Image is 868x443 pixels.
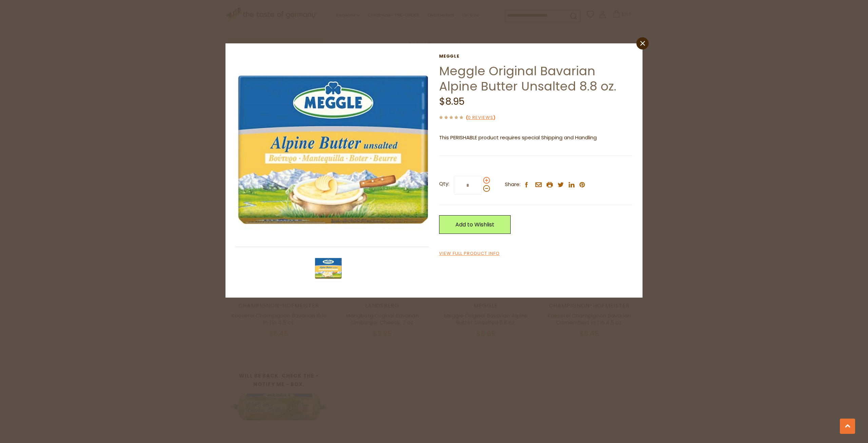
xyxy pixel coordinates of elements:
[446,147,632,156] li: We will ship this product in heat-protective packaging and ice.
[466,114,495,121] span: ( )
[505,180,520,189] span: Share:
[439,215,511,234] a: Add to Wishlist
[439,250,500,257] a: View Full Product Info
[439,95,465,108] span: $8.95
[439,180,449,188] strong: Qty:
[439,134,632,142] p: This PERISHABLE product requires special Shipping and Handling
[468,114,493,121] a: 0 Reviews
[315,255,342,282] img: Meggle Original Bavarian Alpine Butter Unsalted
[439,54,632,59] a: Meggle
[439,62,616,95] a: Meggle Original Bavarian Alpine Butter Unsalted 8.8 oz.
[454,176,482,195] input: Qty:
[236,54,429,247] img: Meggle Original Bavarian Alpine Butter Unsalted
